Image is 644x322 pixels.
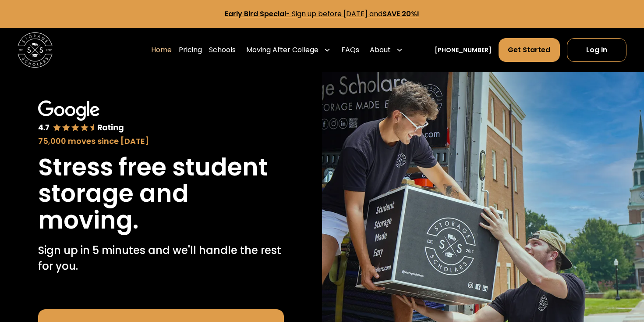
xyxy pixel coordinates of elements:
[18,32,53,68] img: Storage Scholars main logo
[209,38,236,62] a: Schools
[38,135,284,147] div: 75,000 moves since [DATE]
[225,9,286,19] strong: Early Bird Special
[225,9,419,19] a: Early Bird Special- Sign up before [DATE] andSAVE 20%!
[435,46,492,55] a: [PHONE_NUMBER]
[499,38,559,62] a: Get Started
[18,32,53,68] a: home
[38,100,124,133] img: Google 4.7 star rating
[179,38,202,62] a: Pricing
[243,38,334,62] div: Moving After College
[151,38,172,62] a: Home
[567,38,626,62] a: Log In
[38,243,284,274] p: Sign up in 5 minutes and we'll handle the rest for you.
[38,154,284,234] h1: Stress free student storage and moving.
[341,38,359,62] a: FAQs
[382,9,419,19] strong: SAVE 20%!
[366,38,407,62] div: About
[246,45,318,55] div: Moving After College
[370,45,391,55] div: About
